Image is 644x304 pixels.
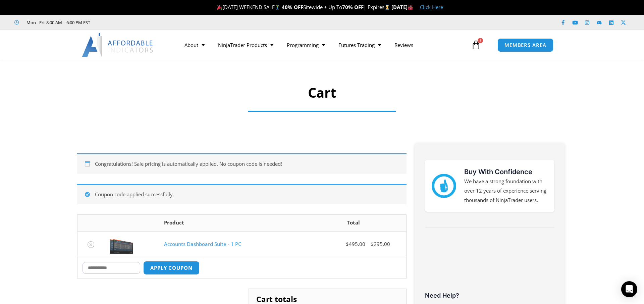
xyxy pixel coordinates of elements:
[77,184,407,204] div: Coupon code applied successfully.
[275,5,280,10] img: 🏌️‍♂️
[217,5,222,10] img: 🎉
[100,19,200,26] iframe: Customer reviews powered by Trustpilot
[391,4,413,10] strong: [DATE]
[371,241,390,247] bdi: 295.00
[497,38,553,52] a: MEMBERS AREA
[178,37,470,53] nav: Menu
[110,235,133,254] img: Screenshot 2024-08-26 155710eeeee | Affordable Indicators – NinjaTrader
[432,174,456,198] img: mark thumbs good 43913 | Affordable Indicators – NinjaTrader
[100,83,544,102] h1: Cart
[25,18,90,27] span: Mon - Fri: 8:00 AM – 6:00 PM EST
[282,4,303,10] strong: 40% OFF
[425,240,554,290] iframe: Customer reviews powered by Trustpilot
[342,4,364,10] strong: 70% OFF
[211,37,280,53] a: NinjaTrader Products
[478,38,483,43] span: 1
[215,4,391,10] span: [DATE] WEEKEND SALE Sitewide + Up To | Expires
[420,4,443,10] a: Click Here
[346,241,365,247] bdi: 495.00
[77,153,407,174] div: Congratulations! Sale pricing is automatically applied. No coupon code is needed!
[82,33,154,57] img: LogoAI | Affordable Indicators – NinjaTrader
[159,215,300,231] th: Product
[504,43,546,48] span: MEMBERS AREA
[461,35,491,55] a: 1
[300,215,406,231] th: Total
[621,281,637,297] div: Open Intercom Messenger
[88,241,94,248] a: Remove Accounts Dashboard Suite - 1 PC from cart
[425,292,554,299] h3: Need Help?
[143,261,200,275] button: Apply coupon
[371,241,374,247] span: $
[408,5,413,10] img: 🏭
[178,37,211,53] a: About
[385,5,390,10] img: ⌛
[164,241,241,247] a: Accounts Dashboard Suite - 1 PC
[332,37,388,53] a: Futures Trading
[388,37,420,53] a: Reviews
[464,177,548,205] p: We have a strong foundation with over 12 years of experience serving thousands of NinjaTrader users.
[280,37,332,53] a: Programming
[464,167,548,177] h3: Buy With Confidence
[346,241,349,247] span: $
